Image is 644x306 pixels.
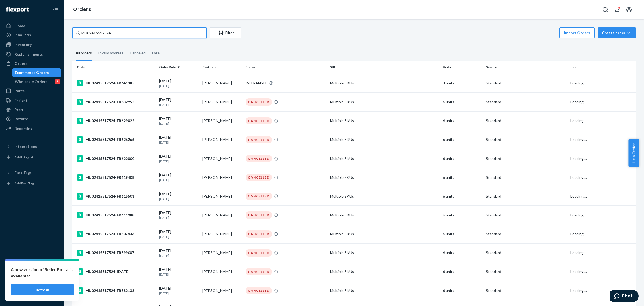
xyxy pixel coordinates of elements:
[246,287,272,294] div: CANCELLED
[441,187,484,206] td: 6 units
[486,156,566,161] p: Standard
[14,32,31,38] div: Inbounds
[568,206,636,225] td: Loading....
[3,179,61,188] a: Add Fast Tag
[200,262,243,281] td: [PERSON_NAME]
[159,116,198,126] div: [DATE]
[568,281,636,300] td: Loading....
[328,225,441,243] td: Multiple SKUs
[3,87,61,95] a: Parcel
[76,46,92,61] div: All orders
[14,52,43,57] div: Replenishments
[14,88,26,94] div: Parcel
[130,46,146,60] div: Canceled
[612,4,623,15] button: Open notifications
[15,79,47,84] div: Wholesale Orders
[328,92,441,111] td: Multiple SKUs
[200,74,243,92] td: [PERSON_NAME]
[246,211,272,219] div: CANCELLED
[441,111,484,130] td: 6 units
[210,30,241,35] div: Filter
[77,250,155,256] div: MU02415517524-FR599087
[159,154,198,163] div: [DATE]
[246,193,272,200] div: CANCELLED
[159,102,198,107] p: [DATE]
[69,2,95,17] ol: breadcrumbs
[200,243,243,262] td: [PERSON_NAME]
[14,116,29,122] div: Returns
[3,115,61,123] a: Returns
[568,243,636,262] td: Loading....
[159,191,198,201] div: [DATE]
[568,262,636,281] td: Loading....
[200,130,243,149] td: [PERSON_NAME]
[14,181,34,186] div: Add Fast Tag
[14,23,25,29] div: Home
[210,27,241,38] button: Filter
[159,291,198,296] p: [DATE]
[50,4,61,15] button: Close Navigation
[328,187,441,206] td: Multiple SKUs
[559,27,595,38] button: Import Orders
[441,92,484,111] td: 6 units
[159,286,198,296] div: [DATE]
[441,206,484,225] td: 6 units
[152,46,160,60] div: Late
[328,61,441,74] th: SKU
[14,155,38,159] div: Add Integration
[12,77,61,86] a: Wholesale Orders6
[568,149,636,168] td: Loading....
[159,234,198,239] p: [DATE]
[441,149,484,168] td: 6 units
[328,206,441,225] td: Multiple SKUs
[328,281,441,300] td: Multiple SKUs
[568,92,636,111] td: Loading....
[568,111,636,130] td: Loading....
[77,212,155,218] div: MU02415517524-FR611988
[3,105,61,114] a: Prep
[3,31,61,39] a: Inbounds
[441,130,484,149] td: 6 units
[246,98,272,106] div: CANCELLED
[200,111,243,130] td: [PERSON_NAME]
[610,290,639,303] iframe: Opens a widget where you can chat to one of our agents
[12,68,61,77] a: Ecommerce Orders
[486,194,566,199] p: Standard
[202,65,241,69] div: Customer
[486,250,566,255] p: Standard
[568,168,636,187] td: Loading....
[328,74,441,92] td: Multiple SKUs
[11,266,74,279] p: A new version of Seller Portal is available!
[568,225,636,243] td: Loading....
[159,272,198,277] p: [DATE]
[200,92,243,111] td: [PERSON_NAME]
[77,268,155,275] div: MU02415517524-[DATE]
[159,229,198,239] div: [DATE]
[246,155,272,162] div: CANCELLED
[200,206,243,225] td: [PERSON_NAME]
[246,249,272,257] div: CANCELLED
[77,155,155,162] div: MU02415517524-FR622800
[159,135,198,145] div: [DATE]
[3,40,61,49] a: Inventory
[77,174,155,181] div: MU02415517524-FR619408
[77,193,155,200] div: MU02415517524-FR615501
[328,111,441,130] td: Multiple SKUs
[486,288,566,293] p: Standard
[159,172,198,182] div: [DATE]
[14,61,27,66] div: Orders
[246,136,272,143] div: CANCELLED
[246,268,272,275] div: CANCELLED
[568,74,636,92] td: Loading....
[14,98,28,103] div: Freight
[328,168,441,187] td: Multiple SKUs
[14,42,32,47] div: Inventory
[441,243,484,262] td: 6 units
[159,253,198,258] p: [DATE]
[568,130,636,149] td: Loading....
[486,99,566,105] p: Standard
[14,107,23,112] div: Prep
[3,124,61,133] a: Reporting
[3,142,61,151] button: Integrations
[441,168,484,187] td: 6 units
